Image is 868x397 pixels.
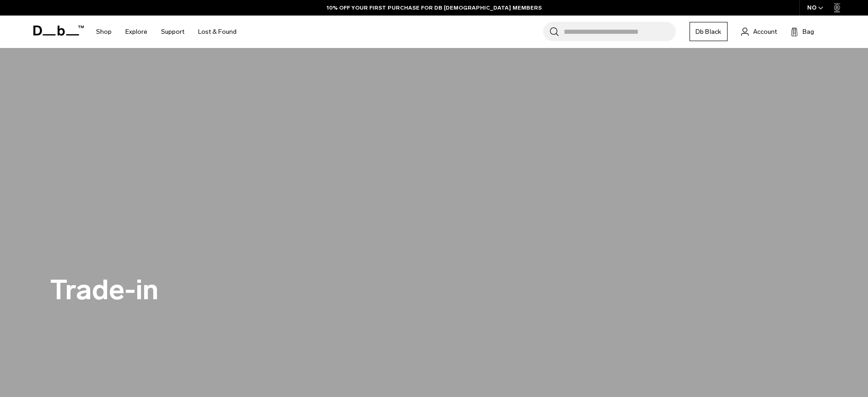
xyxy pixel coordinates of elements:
a: Lost & Found [198,16,237,48]
a: Support [161,16,184,48]
a: 10% OFF YOUR FIRST PURCHASE FOR DB [DEMOGRAPHIC_DATA] MEMBERS [327,4,542,12]
a: Shop [96,16,112,48]
a: Explore [125,16,147,48]
nav: Main Navigation [89,16,243,48]
a: Db Black [690,22,728,41]
a: Account [741,26,777,37]
h2: Trade-in [50,276,158,304]
span: Account [753,27,777,37]
span: Bag [803,27,814,37]
button: Bag [791,26,814,37]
